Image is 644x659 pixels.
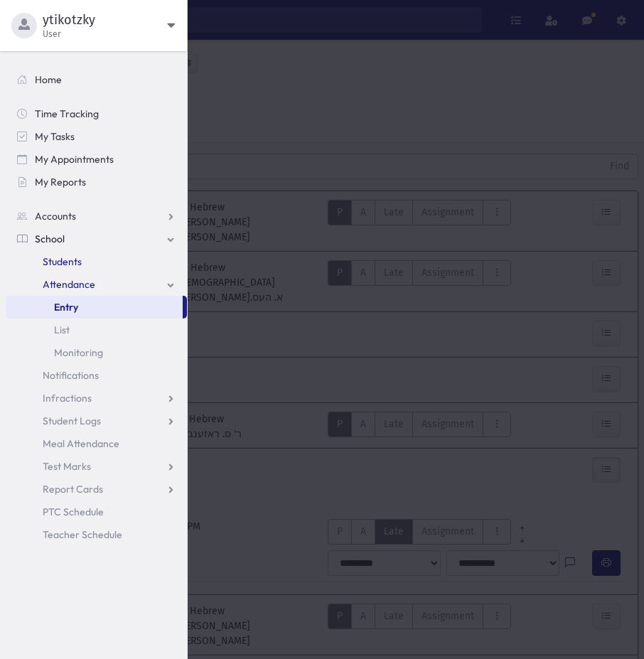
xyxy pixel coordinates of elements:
[6,478,187,500] a: Report Cards
[43,414,101,427] span: Student Logs
[6,523,187,546] a: Teacher Schedule
[35,153,114,166] span: My Appointments
[43,483,103,495] span: Report Cards
[6,68,187,91] a: Home
[35,73,62,86] span: Home
[43,505,104,518] span: PTC Schedule
[43,528,122,541] span: Teacher Schedule
[6,432,187,455] a: Meal Attendance
[6,205,187,227] a: Accounts
[6,171,187,193] a: My Reports
[6,227,187,250] a: School
[6,296,183,318] a: Entry
[54,323,70,336] span: List
[6,409,187,432] a: Student Logs
[35,107,99,120] span: Time Tracking
[43,392,92,404] span: Infractions
[6,273,187,296] a: Attendance
[43,255,82,268] span: Students
[35,232,65,245] span: School
[54,346,103,359] span: Monitoring
[6,148,187,171] a: My Appointments
[6,455,187,478] a: Test Marks
[43,278,95,291] span: Attendance
[43,460,91,473] span: Test Marks
[6,318,187,341] a: List
[54,301,78,314] span: Entry
[6,102,187,125] a: Time Tracking
[6,364,187,387] a: Notifications
[43,369,99,382] span: Notifications
[35,130,75,143] span: My Tasks
[43,28,167,40] span: User
[6,250,187,273] a: Students
[6,341,187,364] a: Monitoring
[35,210,76,223] span: Accounts
[43,437,119,450] span: Meal Attendance
[35,176,86,188] span: My Reports
[6,500,187,523] a: PTC Schedule
[6,125,187,148] a: My Tasks
[6,387,187,409] a: Infractions
[43,11,167,28] span: ytikotzky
